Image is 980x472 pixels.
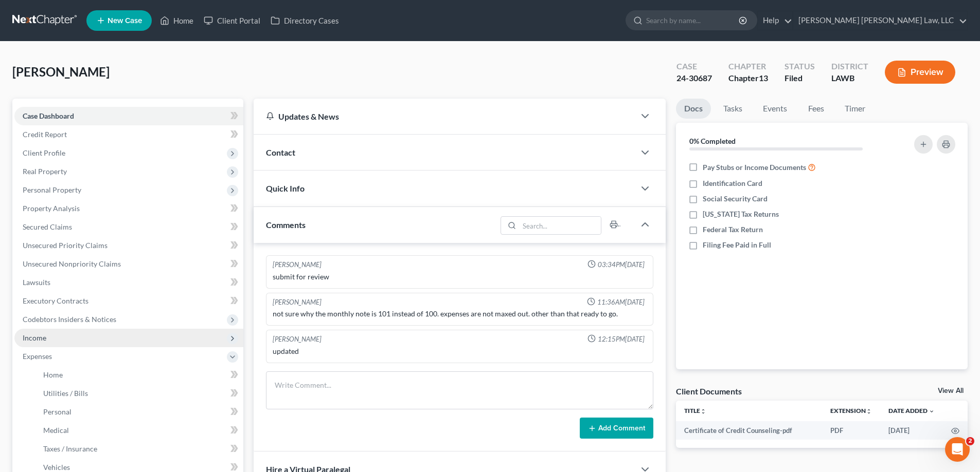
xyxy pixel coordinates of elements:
[14,273,243,292] a: Lawsuits
[14,255,243,273] a: Unsecured Nonpriority Claims
[273,309,647,319] div: not sure why the monthly note is 101 instead of 100. expenses are not maxed out. other than that ...
[23,222,72,231] span: Secured Claims
[43,426,69,435] span: Medical
[14,292,243,310] a: Executory Contracts
[14,236,243,255] a: Unsecured Priority Claims
[728,61,768,72] div: Chapter
[14,199,243,218] a: Property Analysis
[715,99,751,119] a: Tasks
[35,440,243,458] a: Taxes / Insurance
[35,421,243,440] a: Medical
[831,72,868,84] div: LAWB
[755,99,795,119] a: Events
[23,352,52,361] span: Expenses
[703,162,806,173] span: Pay Stubs or Income Documents
[703,194,768,204] span: Social Security Card
[929,408,935,414] i: expand_more
[831,61,868,72] div: District
[23,167,67,176] span: Real Property
[938,387,964,394] a: View All
[266,183,305,193] span: Quick Info
[23,315,116,324] span: Codebtors Insiders & Notices
[785,61,815,72] div: Status
[676,386,742,397] div: Client Documents
[273,297,322,307] div: [PERSON_NAME]
[885,61,955,84] button: Preview
[266,111,622,122] div: Updates & News
[866,408,872,414] i: unfold_more
[14,125,243,144] a: Credit Report
[703,240,771,250] span: Filing Fee Paid in Full
[43,407,72,416] span: Personal
[676,72,712,84] div: 24-30687
[12,64,110,79] span: [PERSON_NAME]
[598,260,645,270] span: 03:34PM[DATE]
[728,72,768,84] div: Chapter
[945,437,970,462] iframe: Intercom live chat
[580,418,653,439] button: Add Comment
[23,333,46,342] span: Income
[273,346,647,356] div: updated
[597,297,645,307] span: 11:36AM[DATE]
[43,444,97,453] span: Taxes / Insurance
[700,408,706,414] i: unfold_more
[273,260,322,270] div: [PERSON_NAME]
[266,147,295,157] span: Contact
[273,334,322,344] div: [PERSON_NAME]
[23,204,80,213] span: Property Analysis
[14,218,243,236] a: Secured Claims
[23,130,67,139] span: Credit Report
[880,421,943,440] td: [DATE]
[273,272,647,282] div: submit for review
[199,11,265,30] a: Client Portal
[676,421,822,440] td: Certificate of Credit Counseling-pdf
[108,17,142,25] span: New Case
[759,73,768,83] span: 13
[598,334,645,344] span: 12:15PM[DATE]
[799,99,832,119] a: Fees
[155,11,199,30] a: Home
[43,370,63,379] span: Home
[888,407,935,414] a: Date Added expand_more
[23,148,65,157] span: Client Profile
[23,278,50,287] span: Lawsuits
[822,421,880,440] td: PDF
[266,220,306,230] span: Comments
[676,99,711,119] a: Docs
[265,11,344,30] a: Directory Cases
[35,384,243,403] a: Utilities / Bills
[836,99,874,119] a: Timer
[703,178,762,188] span: Identification Card
[520,217,601,234] input: Search...
[830,407,872,414] a: Extensionunfold_more
[43,389,88,398] span: Utilities / Bills
[676,61,712,72] div: Case
[703,209,779,219] span: [US_STATE] Tax Returns
[684,407,706,414] a: Titleunfold_more
[966,437,974,445] span: 2
[689,137,736,145] strong: 0% Completed
[14,107,243,125] a: Case Dashboard
[23,241,108,250] span: Unsecured Priority Claims
[23,185,81,194] span: Personal Property
[43,463,70,471] span: Vehicles
[35,403,243,421] a: Personal
[23,296,88,305] span: Executory Contracts
[785,72,815,84] div: Filed
[646,11,740,30] input: Search by name...
[793,11,967,30] a: [PERSON_NAME] [PERSON_NAME] Law, LLC
[35,366,243,384] a: Home
[758,11,792,30] a: Help
[703,224,763,235] span: Federal Tax Return
[23,111,74,120] span: Case Dashboard
[23,259,121,268] span: Unsecured Nonpriority Claims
